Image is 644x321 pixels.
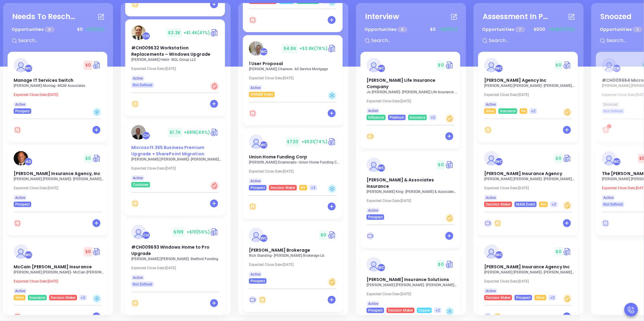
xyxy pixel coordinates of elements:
[250,278,265,284] span: Prospect
[249,253,340,258] p: Rich Standing - Chadwick Brokerage Llc
[131,67,222,71] p: Expected Close Date: [DATE]
[210,128,219,137] a: Quote
[328,278,337,286] div: Warm
[84,61,92,70] span: $ 0
[563,247,572,256] img: Quote
[15,194,25,201] span: Active
[445,307,454,316] div: Cold
[550,294,555,301] span: +2
[250,271,260,278] span: Active
[367,257,381,272] img: Davenport Insurance Solutions
[243,128,344,222] div: profileWalter Contreras$720+$531(74%)Circle dollarUnion Home Funding Corp[PERSON_NAME] Enamorado-...
[603,201,623,208] span: Not Defined
[488,37,579,45] input: Search...
[478,52,578,114] a: profileWalter Contreras$0Circle dollar[PERSON_NAME] Agency Inc[PERSON_NAME] [PERSON_NAME]- [PERSO...
[486,288,496,294] span: Active
[521,108,526,114] span: PA
[377,164,385,172] div: Walter Contreras
[45,27,54,32] span: 9
[168,128,182,137] span: $ 1.7K
[486,294,511,301] span: Decision Maker
[431,114,435,121] span: +2
[14,186,105,190] p: Expected Close Date: [DATE]
[445,61,454,70] a: Quote
[92,154,101,163] a: Quote
[484,93,575,97] p: Expected Close Date: [DATE]
[552,201,556,208] span: +2
[328,44,337,53] a: Quote
[84,154,92,163] span: $ 0
[607,124,611,128] sup: 2
[397,27,407,32] span: 6
[131,157,222,161] p: Allan Kaplan - Kaplan Insurance
[445,160,454,169] a: Quote
[166,28,182,38] span: $ 3.3K
[484,270,575,274] p: Steve Straub - Straub Insurance Agency Inc
[301,139,328,145] span: +$531 (74%)
[8,145,109,238] div: profileAnabell Dominguez$0Circle dollar[PERSON_NAME] Insurance Agency, Inc[PERSON_NAME] [PERSON_N...
[243,128,343,190] a: profileWalter Contreras$720+$531(74%)Circle dollarUnion Home Funding Corp[PERSON_NAME] Enamorado-...
[249,169,340,174] p: Expected Close Date: [DATE]
[92,108,101,117] div: Cold
[484,170,562,177] span: Margaret J. Grassi Insurance Agency
[249,134,263,149] img: Union Home Funding Corp
[484,264,570,270] span: Straub Insurance Agency Inc
[563,154,572,163] img: Quote
[172,227,185,237] span: $ 199
[133,281,152,288] span: Not Defined
[131,225,146,239] img: #CH009693 Windows Home to Pro Upgrade
[515,27,525,32] span: 7
[86,26,105,33] span: +$0 (0%)
[364,24,408,35] p: Opportunities
[436,307,440,314] span: +2
[328,137,337,146] img: Quote
[133,75,143,82] span: Active
[367,99,458,103] p: Expected Close Date: [DATE]
[131,45,210,57] span: #CH009632 Workstation Replacements – Windows Upgrade
[361,251,460,313] a: profileWalter Contreras$0Circle dollar[PERSON_NAME] Insurance Solutions[PERSON_NAME] [PERSON_NAME...
[299,45,328,51] span: +$3.8K (78%)
[428,25,437,34] span: $ 0
[250,184,265,191] span: Prospect
[125,119,225,187] a: profileCarla Humber$1.7K+$816(49%)Circle dollarMicrosoft 365 Business Premium Upgrade + SharePoin...
[250,178,260,184] span: Active
[361,52,460,120] a: profileWalter Contreras$0Circle dollar[PERSON_NAME] Life Insurance CompanyJo [PERSON_NAME]- [PERS...
[14,170,101,177] span: Gaudette Insurance Agency, Inc
[484,244,499,259] img: Straub Insurance Agency Inc
[8,8,109,52] div: Needs To RescheduleOpportunities 9$0+$0(0%)
[14,177,105,181] p: Lee Gaudette - Gaudette Insurance Agency, Inc.
[319,230,328,240] span: $ 0
[243,35,344,128] div: profileWalter Contreras$4.8K+$3.8K(78%)Circle dollar1 User Proposal[PERSON_NAME] Chamow- All Serv...
[84,247,92,256] span: $ 0
[361,52,461,151] div: profileWalter Contreras$0Circle dollar[PERSON_NAME] Life Insurance CompanyJo [PERSON_NAME]- [PERS...
[12,24,55,35] p: Opportunities
[608,124,610,128] span: 2
[81,294,85,301] span: +2
[249,247,310,253] span: Chadwick Brokerage
[15,101,25,108] span: Active
[131,257,222,261] p: Martin Murray - Bedford Funding
[25,65,32,72] div: Walter Contreras
[15,108,30,114] span: Prospect
[260,141,268,149] div: Walter Contreras
[243,222,343,284] a: profileWalter Contreras$0Circle dollar[PERSON_NAME] BrokerageRich Standing- [PERSON_NAME] Brokera...
[15,201,30,208] span: Prospect
[613,158,621,166] div: Walter Contreras
[367,177,434,189] span: Moore & Associates Insurance
[8,52,109,145] div: profileWalter Contreras$0Circle dollarManage IT Services Switch[PERSON_NAME] Montag- MGM Associat...
[286,137,300,147] span: $ 720
[210,227,219,237] a: Quote
[249,67,340,71] p: Andy Chamow - All Service Mortgage
[270,184,295,191] span: Decision Maker
[484,177,575,181] p: Matthew Martin - Margaret J. Grassi Insurance Agency
[142,32,150,40] div: Carla Humber
[445,260,454,269] img: Quote
[14,151,28,166] img: Gaudette Insurance Agency, Inc
[484,279,575,283] p: Expected Close Date: [DATE]
[133,175,143,181] span: Active
[367,292,458,296] p: Expected Close Date: [DATE]
[536,294,545,301] span: Silver
[531,108,535,114] span: +2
